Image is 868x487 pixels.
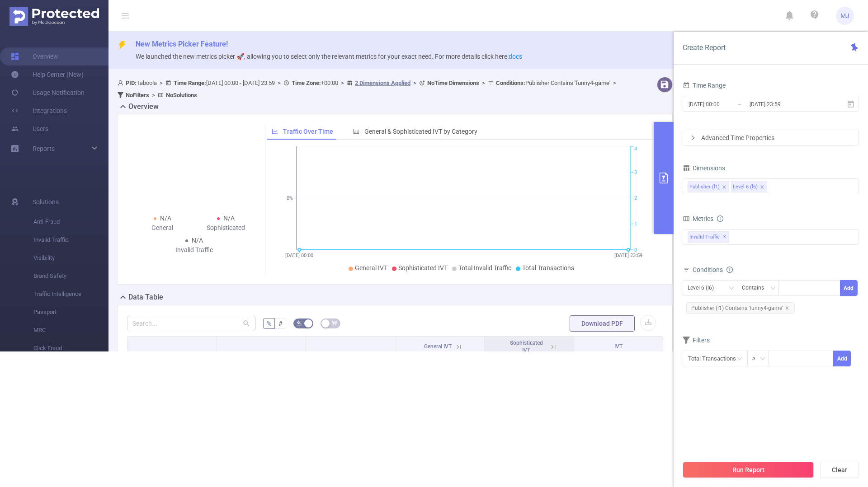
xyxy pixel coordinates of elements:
div: icon: rightAdvanced Time Properties [683,130,859,145]
span: MRC [33,321,108,339]
span: Create Report [683,43,726,52]
div: Level 6 (l6) [733,181,758,193]
i: icon: user [118,80,126,86]
span: Invalid Traffic [688,231,729,243]
span: Visibility [33,249,108,267]
span: General & Sophisticated IVT by Category [364,128,477,135]
h2: Overview [128,101,159,112]
i: icon: caret-up [183,351,188,353]
span: IVT [614,343,623,350]
i: icon: down [770,286,776,292]
span: > [610,80,619,86]
div: Sort [269,351,274,356]
i: icon: line-chart [272,128,278,135]
span: Passport [33,303,108,321]
span: Solutions [33,193,59,211]
span: N/A [223,215,235,222]
tspan: [DATE] 00:00 [285,253,313,258]
b: No Solutions [166,92,197,98]
i: icon: down [729,286,734,292]
i: icon: thunderbolt [118,41,127,50]
i: icon: close [785,306,789,310]
b: Time Zone: [292,80,321,86]
span: Invalid Traffic [33,231,108,249]
span: Publisher (l1) Contains 'funny4-game' [686,302,795,314]
span: > [410,80,419,86]
span: Total Invalid Traffic [458,264,511,272]
span: Taboola [DATE] 00:00 - [DATE] 23:59 +00:00 [118,80,619,98]
input: Start date [688,98,761,110]
tspan: 0% [287,196,293,201]
li: Publisher (l1) [688,181,729,192]
b: Time Range: [174,80,206,86]
tspan: 2 [634,196,637,201]
b: No Time Dimensions [427,80,479,86]
div: Publisher (l1) [689,181,720,193]
i: icon: table [332,320,337,326]
tspan: 0 [634,247,637,253]
a: docs [509,53,522,60]
span: ✕ [723,232,726,243]
b: Conditions : [496,80,525,86]
i: icon: info-circle [726,267,733,273]
i: Filter menu [382,337,395,371]
div: Level 6 (l6) [688,281,720,295]
span: > [338,80,347,86]
span: Total Transactions [522,264,574,272]
div: Contains [742,281,770,295]
span: > [149,92,158,98]
span: N/A [192,237,203,244]
span: Time Range [683,82,726,89]
span: > [275,80,283,86]
button: Add [840,280,858,296]
span: Traffic Over Time [283,128,333,135]
span: General IVT [355,264,387,272]
span: Click Fraud [33,339,108,357]
tspan: 4 [634,146,637,152]
input: Search... [127,316,256,330]
div: Invalid Traffic [162,245,226,255]
span: Dimensions [683,164,725,172]
span: Metrics [683,215,713,222]
a: Integrations [11,102,67,120]
span: Reports [33,145,55,152]
div: General [131,223,194,233]
i: icon: right [690,135,696,140]
input: End date [749,98,822,110]
a: Help Center (New) [11,66,84,84]
i: icon: caret-up [367,351,372,353]
span: > [479,80,488,86]
span: Publisher Contains 'funny4-game' [496,80,610,86]
tspan: 3 [634,169,637,175]
span: MJ [840,7,849,25]
div: Sophisticated [194,223,258,233]
span: Conditions [693,266,733,273]
span: # [278,320,283,327]
span: N/A [160,215,171,222]
span: Filters [683,337,710,344]
img: Protected Media [9,7,99,26]
span: General IVT [424,343,452,350]
tspan: [DATE] 23:59 [614,253,642,258]
span: > [157,80,165,86]
b: No Filters [126,92,149,98]
span: Traffic Intelligence [33,285,108,303]
a: Reports [33,140,55,158]
i: icon: bg-colors [297,320,302,326]
span: Sophisticated IVT [510,340,543,353]
span: New Metrics Picker Feature! [136,40,228,48]
span: % [267,320,271,327]
button: Download PDF [570,315,635,332]
u: 2 Dimensions Applied [355,80,410,86]
a: Users [11,120,48,138]
span: Anti-Fraud [33,213,108,231]
li: Level 6 (l6) [731,181,767,192]
span: Brand Safety [33,267,108,285]
div: Sort [367,351,372,356]
b: PID: [126,80,137,86]
h2: Data Table [128,292,163,303]
i: icon: close [722,185,726,190]
i: icon: bar-chart [353,128,359,135]
tspan: 1 [634,221,637,227]
div: ≥ [752,351,762,366]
